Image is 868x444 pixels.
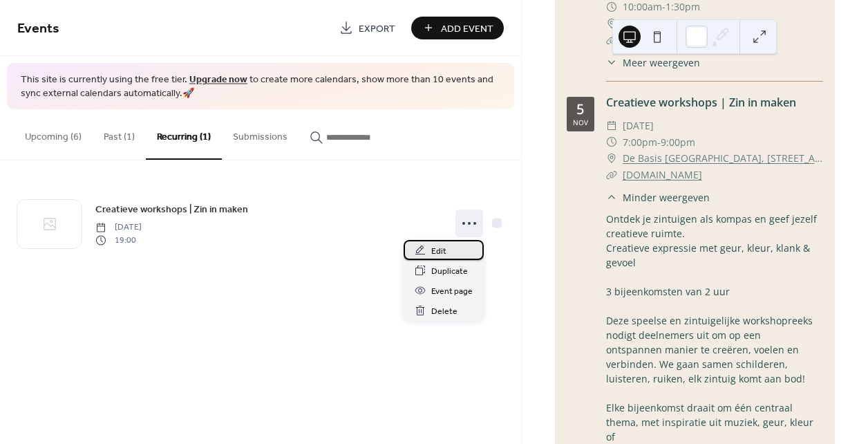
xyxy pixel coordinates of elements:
div: 5 [576,102,584,116]
span: [DATE] [623,118,654,134]
div: ​ [606,150,617,167]
span: 7:00pm [623,134,657,151]
span: Export [359,21,395,36]
span: Edit [431,244,446,259]
button: Recurring (1) [146,109,222,160]
a: Export [329,17,406,39]
span: Event page [431,284,473,299]
div: ​ [606,15,617,32]
span: Duplicate [431,264,468,279]
a: De Basis [GEOGRAPHIC_DATA], [STREET_ADDRESS] [623,150,823,167]
button: ​Minder weergeven [606,190,710,205]
span: Meer weergeven [623,55,700,70]
a: Creatieve workshops | Zin in maken [95,201,248,217]
div: nov [573,119,588,126]
div: ​ [606,55,617,70]
button: Submissions [222,109,299,158]
button: Upcoming (6) [14,109,93,158]
a: Upgrade now [189,71,247,89]
a: [PERSON_NAME], Zeist [623,15,728,32]
button: Add Event [411,17,504,39]
span: Creatieve workshops | Zin in maken [95,203,248,217]
div: ​ [606,190,617,205]
a: [DOMAIN_NAME] [623,168,702,181]
div: ​ [606,118,617,134]
span: This site is currently using the free tier. to create more calendars, show more than 10 events an... [21,73,500,100]
span: Minder weergeven [623,190,710,205]
span: [DATE] [95,221,142,234]
div: ​ [606,32,617,48]
button: ​Meer weergeven [606,55,700,70]
a: Creatieve workshops | Zin in maken [606,95,796,110]
span: Add Event [441,21,493,36]
button: Past (1) [93,109,146,158]
div: ​ [606,134,617,151]
span: Delete [431,304,457,319]
div: ​ [606,167,617,183]
span: - [657,134,661,151]
span: 19:00 [95,234,142,246]
span: 9:00pm [661,134,695,151]
span: Events [17,15,59,42]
